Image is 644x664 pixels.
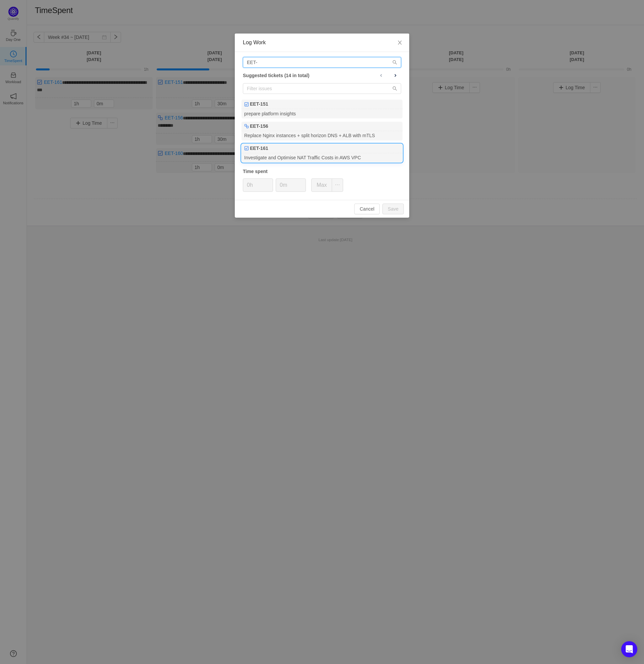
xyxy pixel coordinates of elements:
[354,204,380,214] button: Cancel
[392,86,397,91] i: icon: search
[382,204,404,214] button: Save
[332,178,343,192] button: icon: ellipsis
[244,124,249,128] img: 10316
[397,40,402,45] i: icon: close
[250,145,268,152] b: EET-161
[311,178,332,192] button: Max
[250,101,268,108] b: EET-151
[243,39,401,46] div: Log Work
[244,146,249,151] img: 10318
[241,131,402,140] div: Replace Nginx instances + split horizon DNS + ALB with mTLS
[244,102,249,107] img: 10318
[243,168,401,175] div: Time spent
[243,71,401,80] div: Suggested tickets (14 in total)
[241,109,402,118] div: prepare platform insights
[250,123,268,130] b: EET-156
[243,83,401,94] input: Filter issues
[621,641,637,657] div: Open Intercom Messenger
[243,57,401,68] input: Search
[392,60,397,65] i: icon: search
[241,153,402,162] div: Investigate and Optimise NAT Traffic Costs in AWS VPC
[390,34,409,52] button: Close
